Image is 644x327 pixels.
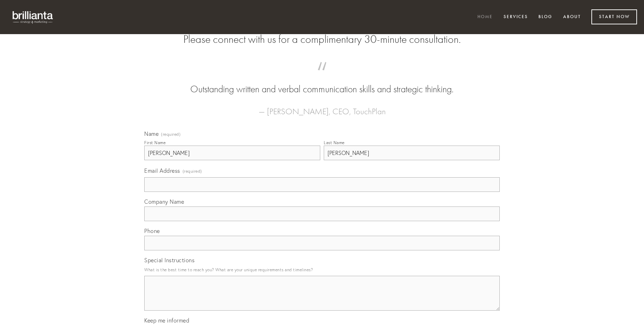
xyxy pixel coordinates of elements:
[144,167,180,174] span: Email Address
[473,11,497,23] a: Home
[161,132,181,137] span: (required)
[7,7,59,27] img: brillianta - research, strategy, marketing
[144,140,166,145] div: First Name
[559,11,585,23] a: About
[155,69,489,96] blockquote: Outstanding written and verbal communication skills and strategic thinking.
[183,166,202,176] span: (required)
[144,198,184,205] span: Company Name
[144,317,189,324] span: Keep me informed
[591,9,637,24] a: Start Now
[324,140,345,145] div: Last Name
[144,227,160,234] span: Phone
[144,130,159,137] span: Name
[155,96,489,118] figcaption: — [PERSON_NAME], CEO, TouchPlan
[144,33,500,46] h2: Please connect with us for a complimentary 30-minute consultation.
[499,11,532,23] a: Services
[155,69,489,83] span: “
[144,257,194,264] span: Special Instructions
[534,11,557,23] a: Blog
[144,265,500,274] p: What is the best time to reach you? What are your unique requirements and timelines?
